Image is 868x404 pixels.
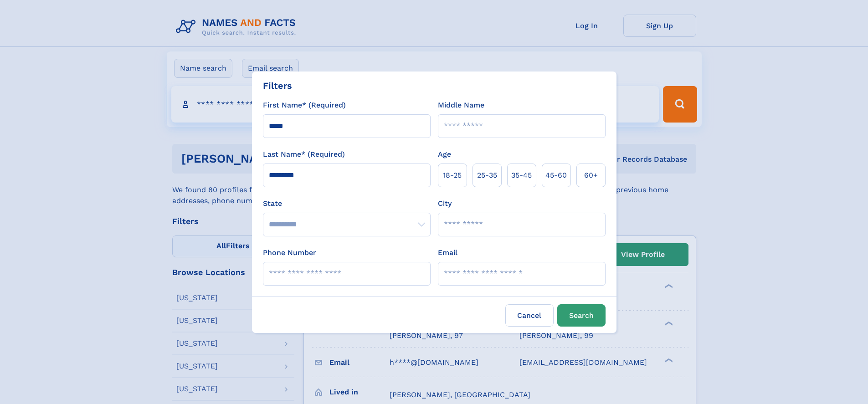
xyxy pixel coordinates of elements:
[263,247,316,258] label: Phone Number
[545,170,567,181] span: 45‑60
[263,79,292,92] div: Filters
[584,170,598,181] span: 60+
[263,100,346,111] label: First Name* (Required)
[511,170,532,181] span: 35‑45
[263,198,431,209] label: State
[438,247,457,258] label: Email
[557,304,606,327] button: Search
[438,149,451,160] label: Age
[438,100,484,111] label: Middle Name
[443,170,462,181] span: 18‑25
[438,198,452,209] label: City
[263,149,345,160] label: Last Name* (Required)
[505,304,554,327] label: Cancel
[477,170,497,181] span: 25‑35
